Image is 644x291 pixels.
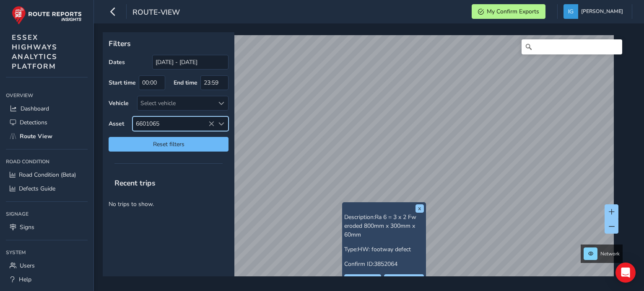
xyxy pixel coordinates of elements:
button: My Confirm Exports [472,4,545,19]
label: Vehicle [109,99,129,107]
div: Select vehicle [138,96,214,110]
span: 6601065 [133,117,214,131]
button: Duplicated [384,274,423,289]
span: Dashboard [21,105,49,113]
button: Reset filters [109,137,229,152]
p: Filters [109,38,229,49]
span: route-view [132,7,180,19]
span: HW: footway defect [358,245,411,253]
label: Asset [109,120,124,128]
label: Start time [109,79,136,87]
img: rr logo [12,6,82,25]
input: Search [522,39,622,54]
label: Dates [109,58,125,66]
div: System [6,246,88,259]
a: Dashboard [6,102,88,116]
span: Ra 6 = 3 x 2 Fw eroded 800mm x 300mm x 60mm [344,213,416,239]
div: Open Intercom Messenger [615,263,636,283]
div: Road Condition [6,155,88,168]
span: Detections [20,118,47,126]
span: Recent trips [109,172,161,194]
span: Road Condition (Beta) [19,171,76,179]
div: Select an asset code [214,117,228,131]
span: Users [20,262,35,270]
a: Road Condition (Beta) [6,168,88,182]
span: Signs [20,223,34,231]
a: Route View [6,129,88,143]
span: Network [600,250,620,257]
a: Signs [6,220,88,234]
p: No trips to show. [103,194,234,214]
span: 3852064 [374,260,397,268]
a: Help [6,273,88,286]
span: Help [19,276,31,283]
canvas: Map [106,35,614,286]
button: [PERSON_NAME] [563,4,626,19]
span: My Confirm Exports [487,8,539,15]
span: Route View [20,132,52,140]
p: Confirm ID: [344,260,424,268]
label: End time [174,79,197,87]
button: x [415,204,424,213]
a: Detections [6,116,88,129]
p: Description: [344,213,424,239]
a: Users [6,259,88,273]
p: Type: [344,245,424,254]
span: [PERSON_NAME] [581,4,623,19]
span: Defects Guide [19,185,55,193]
button: Resolved [344,274,382,289]
img: diamond-layout [563,4,578,19]
div: Signage [6,208,88,220]
span: ESSEX HIGHWAYS ANALYTICS PLATFORM [12,33,57,71]
div: Overview [6,89,88,102]
a: Defects Guide [6,182,88,196]
span: Reset filters [115,140,222,148]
